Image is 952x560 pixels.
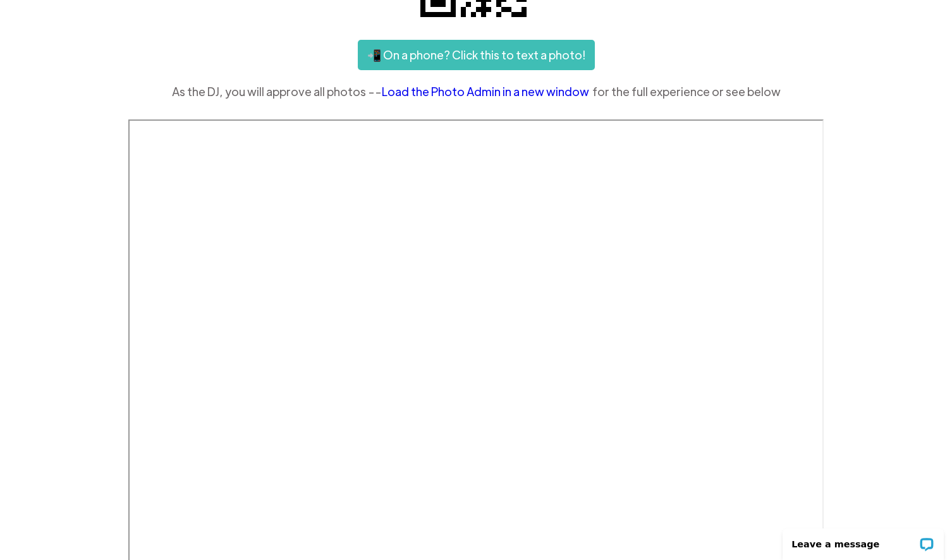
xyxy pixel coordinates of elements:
iframe: LiveChat chat widget [774,520,952,560]
div: As the DJ, you will approve all photos -- for the full experience or see below [109,82,843,101]
a: Load the Photo Admin in a new window [382,82,592,101]
a: 📲 On a phone? Click this to text a photo! [358,40,595,70]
